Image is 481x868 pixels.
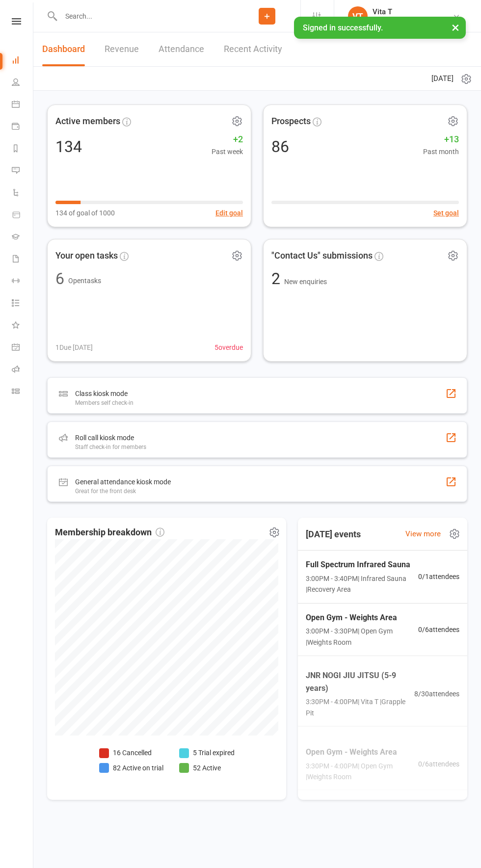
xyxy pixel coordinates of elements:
span: 5 overdue [214,342,243,353]
a: People [12,72,34,94]
span: Your open tasks [55,249,118,263]
span: 8 / 30 attendees [414,688,459,699]
span: Past month [423,146,459,157]
span: 2 [271,269,284,288]
span: 0 / 1 attendees [418,571,459,582]
a: Calendar [12,94,34,116]
a: Recent Activity [224,32,282,66]
span: Open tasks [68,277,101,285]
li: 52 Active [179,763,235,773]
span: "Contact Us" submissions [271,249,373,263]
li: 16 Cancelled [99,747,163,758]
a: General attendance kiosk mode [12,337,34,359]
a: Reports [12,138,34,160]
span: 3:30PM - 4:00PM | Open Gym | Weights Room [306,760,418,782]
input: Search... [58,9,234,23]
div: 86 [271,139,289,155]
span: Past week [212,146,243,157]
span: New enquiries [284,278,327,286]
button: Edit goal [215,208,243,218]
button: Set goal [433,208,459,218]
div: Southpac Strength [373,16,430,25]
a: Class kiosk mode [12,381,34,403]
span: 0 / 6 attendees [418,759,459,769]
span: Active members [55,114,120,129]
span: Full Spectrum Infrared Sauna [306,558,418,571]
span: JNR NO-GI JIU JITSU (10-13 years) [306,798,414,823]
a: Dashboard [12,50,34,72]
div: Vita T [373,7,430,16]
div: 6 [55,271,64,287]
div: Great for the front desk [75,488,171,495]
a: Product Sales [12,205,34,227]
span: +2 [212,132,243,147]
span: 3:30PM - 4:00PM | Vita T | Grapple Pit [306,696,414,718]
li: 82 Active on trial [99,763,163,773]
span: 134 of goal of 1000 [55,208,115,218]
h3: [DATE] events [298,526,369,543]
span: Open Gym - Weights Area [306,611,418,624]
a: Payments [12,116,34,138]
span: JNR NOGI JIU JITSU (5-9 years) [306,669,414,694]
a: Attendance [159,32,204,66]
a: Roll call kiosk mode [12,359,34,381]
div: Staff check-in for members [75,444,146,450]
div: General attendance kiosk mode [75,476,171,488]
span: 1 Due [DATE] [55,342,93,353]
span: [DATE] [431,73,454,84]
div: Members self check-in [75,399,134,406]
li: 5 Trial expired [179,747,235,758]
span: Membership breakdown [55,526,164,540]
div: 134 [55,139,82,155]
span: Signed in successfully. [303,23,383,32]
a: View more [405,528,441,540]
span: +13 [423,132,459,147]
span: 3:00PM - 3:30PM | Open Gym | Weights Room [306,626,418,648]
button: × [447,17,464,38]
div: Roll call kiosk mode [75,432,146,444]
span: Prospects [271,114,311,129]
span: Open Gym - Weights Area [306,746,418,759]
div: VT [348,6,368,26]
a: What's New [12,315,34,337]
a: Dashboard [42,32,85,66]
div: Class kiosk mode [75,388,134,399]
span: 3:00PM - 3:40PM | Infrared Sauna | Recovery Area [306,573,418,595]
a: Revenue [105,32,139,66]
span: 0 / 6 attendees [418,624,459,635]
